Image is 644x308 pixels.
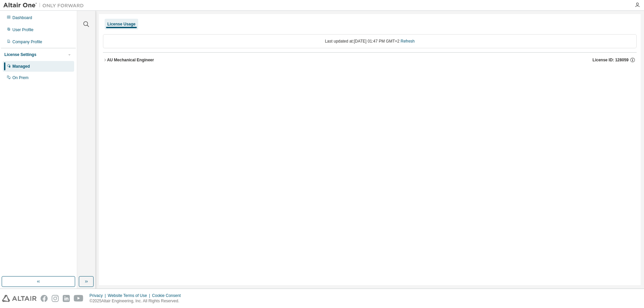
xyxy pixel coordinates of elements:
img: instagram.svg [52,295,59,302]
img: youtube.svg [74,295,84,302]
img: facebook.svg [41,295,48,302]
div: Company Profile [12,39,42,45]
div: Cookie Consent [152,293,184,298]
div: License Settings [4,52,36,57]
img: linkedin.svg [63,295,70,302]
div: Last updated at: [DATE] 01:47 PM GMT+2 [103,34,637,48]
div: Website Terms of Use [108,293,152,298]
span: License ID: 128059 [593,57,629,63]
p: © 2025 Altair Engineering, Inc. All Rights Reserved. [90,298,185,304]
img: Altair One [3,2,87,9]
a: Refresh [400,39,415,44]
div: User Profile [12,27,34,33]
div: AU Mechanical Engineer [107,57,154,63]
img: altair_logo.svg [2,295,37,302]
div: On Prem [12,75,29,80]
button: AU Mechanical EngineerLicense ID: 128059 [103,53,637,67]
div: License Usage [107,21,136,27]
div: Dashboard [12,15,32,20]
div: Privacy [90,293,108,298]
div: Managed [12,64,30,69]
